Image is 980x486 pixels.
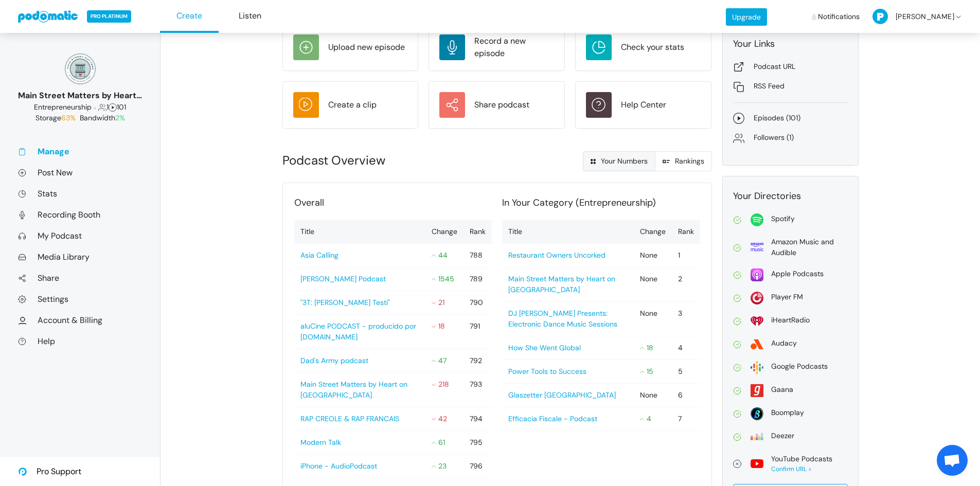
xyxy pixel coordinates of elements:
th: Change [634,220,672,244]
img: i_heart_radio-0fea502c98f50158959bea423c94b18391c60ffcc3494be34c3ccd60b54f1ade.svg [751,315,763,328]
img: youtube-a762549b032a4d8d7c7d8c7d6f94e90d57091a29b762dad7ef63acd86806a854.svg [751,457,763,470]
a: Amazon Music and Audible [733,237,848,258]
a: Dad's Army podcast [300,356,368,365]
div: Upload new episode [328,41,405,53]
td: 47 [425,349,464,373]
span: [PERSON_NAME] [896,2,954,32]
td: None [634,244,672,267]
div: Confirm URL > [771,464,832,474]
td: 23 [425,455,464,478]
td: 794 [464,407,492,431]
a: Gaana [733,384,848,397]
a: Followers (1) [733,132,848,143]
span: Bandwidth [80,113,125,122]
div: Player FM [771,292,803,302]
a: YouTube Podcasts Confirm URL > [733,454,848,474]
td: 791 [464,315,492,349]
td: 18 [634,336,672,360]
a: Recording Booth [18,209,142,220]
img: gaana-acdc428d6f3a8bcf3dfc61bc87d1a5ed65c1dda5025f5609f03e44ab3dd96560.svg [751,384,763,397]
a: How She Went Global [508,343,581,352]
div: Apple Podcasts [771,268,824,279]
a: Your Numbers [583,151,655,171]
td: 790 [464,291,492,315]
img: audacy-5d0199fadc8dc77acc7c395e9e27ef384d0cbdead77bf92d3603ebf283057071.svg [751,338,763,351]
div: Help Center [621,99,666,111]
td: 1 [672,244,700,267]
div: Boomplay [771,407,804,418]
a: Settings [18,294,142,304]
span: Notifications [818,2,860,32]
img: apple-26106266178e1f815f76c7066005aa6211188c2910869e7447b8cdd3a6512788.svg [751,268,763,281]
a: Apple Podcasts [733,268,848,281]
div: Podcast Overview [282,151,492,170]
img: P-50-ab8a3cff1f42e3edaa744736fdbd136011fc75d0d07c0e6946c3d5a70d29199b.png [872,9,888,24]
th: Rank [464,220,492,244]
a: Efficacia Fiscale - Podcast [508,414,597,423]
td: 6 [672,384,700,407]
span: Followers [98,102,106,112]
a: Stats [18,188,142,199]
a: Upload new episode [293,34,408,60]
a: iHeartRadio [733,315,848,328]
a: Glaszetter [GEOGRAPHIC_DATA] [508,390,616,400]
a: Account & Billing [18,315,142,326]
div: YouTube Podcasts [771,454,832,464]
div: Share podcast [474,99,529,111]
a: Check your stats [586,34,701,60]
td: None [634,267,672,302]
th: Rank [672,220,700,244]
a: Episodes (101) [733,113,848,124]
div: 1 101 [18,102,142,113]
a: Player FM [733,292,848,304]
div: Check your stats [621,41,684,53]
td: 793 [464,373,492,407]
span: Storage [35,113,78,122]
span: 2% [115,113,125,122]
td: 218 [425,373,464,407]
a: Record a new episode [439,34,554,60]
div: Audacy [771,338,797,349]
a: Rankings [655,151,712,171]
div: Main Street Matters by Heart on [GEOGRAPHIC_DATA] [18,89,142,102]
td: 795 [464,431,492,455]
img: google-2dbf3626bd965f54f93204bbf7eeb1470465527e396fa5b4ad72d911f40d0c40.svg [751,361,763,374]
a: aluCine PODCAST - producido por [DOMAIN_NAME] [300,321,416,341]
a: RAP CREOLE & RAP FRANCAIS [300,414,399,423]
div: Your Directories [733,189,848,203]
a: Share podcast [439,92,554,118]
div: Amazon Music and Audible [771,237,848,258]
a: Main Street Matters by Heart on [GEOGRAPHIC_DATA] [508,274,615,294]
a: Google Podcasts [733,361,848,374]
td: 3 [672,302,700,336]
a: Podcast URL [733,61,848,73]
td: 788 [464,244,492,267]
a: Audacy [733,338,848,351]
td: 18 [425,315,464,349]
a: Upgrade [726,8,767,26]
img: deezer-17854ec532559b166877d7d89d3279c345eec2f597ff2478aebf0db0746bb0cd.svg [751,430,763,443]
span: PRO PLATINUM [87,10,131,23]
td: None [634,384,672,407]
span: 63% [61,113,76,122]
div: Create a clip [328,99,377,111]
div: Gaana [771,384,793,395]
img: player_fm-2f731f33b7a5920876a6a59fec1291611fade0905d687326e1933154b96d4679.svg [751,292,763,304]
a: Share [18,273,142,283]
a: Help Center [586,92,701,118]
a: Spotify [733,213,848,226]
td: 1545 [425,267,464,291]
a: DJ [PERSON_NAME] Presents: Electronic Dance Music Sessions [508,309,617,329]
div: Record a new episode [474,35,554,60]
td: 61 [425,431,464,455]
span: Business: Entrepreneurship [34,102,92,112]
div: iHeartRadio [771,315,810,326]
a: Asia Calling [300,250,338,260]
a: Power Tools to Success [508,367,586,376]
div: Your Links [733,37,848,51]
a: Create a clip [293,92,408,118]
td: None [634,302,672,336]
td: 4 [672,336,700,360]
div: Spotify [771,213,795,224]
td: 7 [672,407,700,431]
